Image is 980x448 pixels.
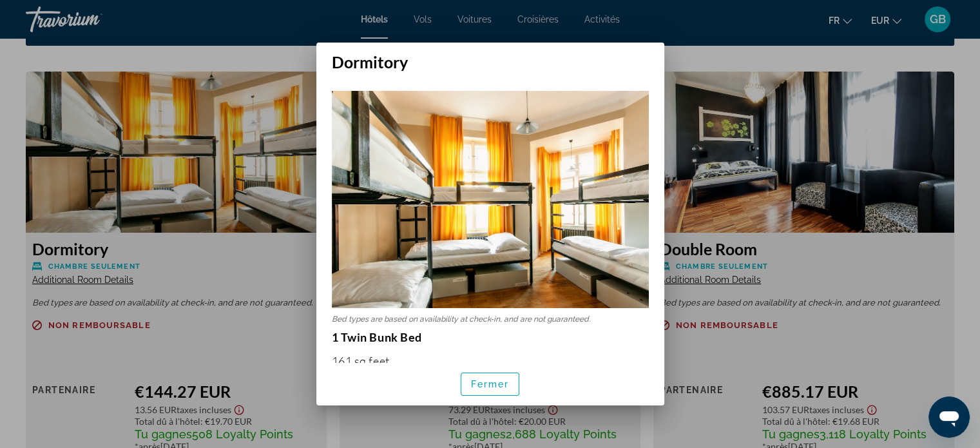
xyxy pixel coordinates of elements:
[332,354,649,368] p: 161 sq feet
[332,315,649,324] p: Bed types are based on availability at check-in, and are not guaranteed.
[928,396,970,438] iframe: Bouton de lancement de la fenêtre de messagerie
[471,379,510,389] span: Fermer
[461,373,520,396] button: Fermer
[332,91,649,308] img: Dormitory
[316,43,664,72] h2: Dormitory
[332,330,422,344] strong: 1 Twin Bunk Bed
